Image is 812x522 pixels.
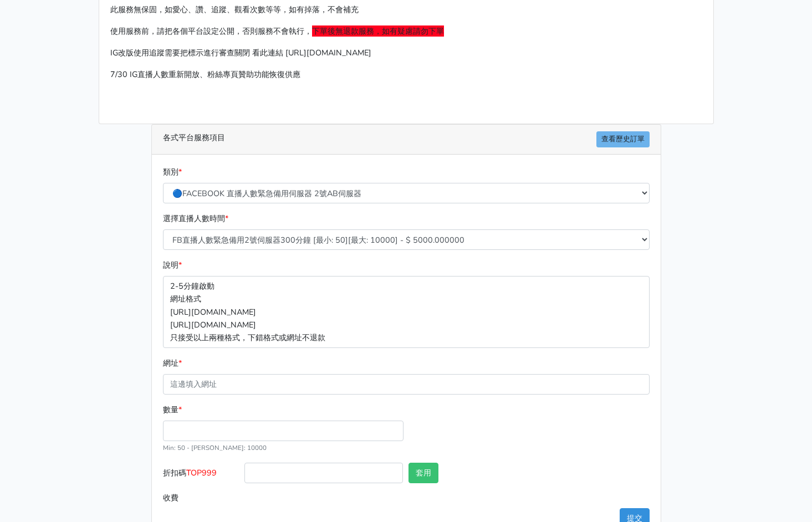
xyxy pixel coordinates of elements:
p: IG改版使用追蹤需要把標示進行審查關閉 看此連結 [URL][DOMAIN_NAME] [110,47,702,59]
span: TOP999 [186,467,217,478]
p: 此服務無保固，如愛心、讚、追蹤、觀看次數等等，如有掉落，不會補充 [110,3,702,16]
label: 類別 [163,166,182,178]
label: 收費 [160,488,242,508]
label: 數量 [163,403,182,416]
label: 選擇直播人數時間 [163,212,228,225]
p: 7/30 IG直播人數重新開放、粉絲專頁贊助功能恢復供應 [110,68,702,81]
a: 查看歷史訂單 [596,131,650,147]
button: 套用 [408,463,438,483]
p: 使用服務前，請把各個平台設定公開，否則服務不會執行， [110,25,702,38]
p: 2-5分鐘啟動 網址格式 [URL][DOMAIN_NAME] [URL][DOMAIN_NAME] 只接受以上兩種格式，下錯格式或網址不退款 [163,276,650,347]
small: Min: 50 - [PERSON_NAME]: 10000 [163,443,267,452]
div: 各式平台服務項目 [152,125,661,155]
label: 說明 [163,259,182,272]
input: 這邊填入網址 [163,374,650,395]
label: 折扣碼 [160,463,242,488]
label: 網址 [163,357,182,370]
span: 下單後無退款服務，如有疑慮請勿下單 [312,25,444,37]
